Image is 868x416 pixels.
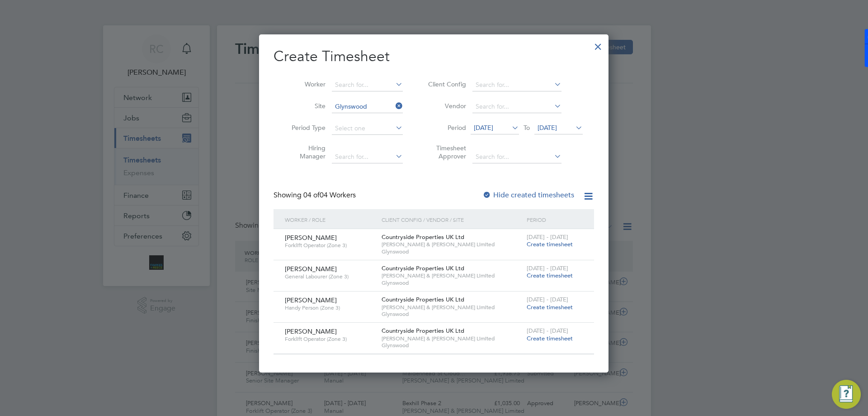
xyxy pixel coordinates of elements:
span: [PERSON_NAME] & [PERSON_NAME] Limited [382,241,522,248]
label: Client Config [425,80,466,88]
span: Forklift Operator (Zone 3) [285,242,375,249]
span: Create timesheet [527,272,573,279]
span: Countryside Properties UK Ltd [382,264,464,272]
span: Forklift Operator (Zone 3) [285,335,375,343]
div: Period [524,209,585,230]
div: Worker / Role [283,209,379,230]
input: Search for... [472,100,561,113]
label: Vendor [425,102,466,110]
label: Period [425,124,466,132]
span: Glynswood [382,342,522,349]
input: Search for... [472,79,561,91]
span: Glynswood [382,311,522,318]
label: Timesheet Approver [425,144,466,160]
span: [PERSON_NAME] [285,296,337,304]
span: [DATE] [474,124,493,132]
span: [PERSON_NAME] [285,234,337,242]
input: Select one [332,122,403,135]
span: 04 of [303,191,320,200]
span: Glynswood [382,279,522,287]
span: [PERSON_NAME] & [PERSON_NAME] Limited [382,335,522,342]
div: Client Config / Vendor / Site [379,209,524,230]
span: [PERSON_NAME] [285,327,337,335]
label: Worker [285,80,325,88]
span: Countryside Properties UK Ltd [382,233,464,241]
input: Search for... [332,79,403,91]
h2: Create Timesheet [274,47,594,66]
span: [DATE] - [DATE] [527,327,568,335]
span: Create timesheet [527,335,573,342]
span: [PERSON_NAME] & [PERSON_NAME] Limited [382,272,522,279]
span: Countryside Properties UK Ltd [382,296,464,303]
button: Engage Resource Center [832,380,861,409]
span: Create timesheet [527,240,573,248]
span: Countryside Properties UK Ltd [382,327,464,335]
label: Site [285,102,325,110]
label: Hide created timesheets [482,191,574,200]
span: Create timesheet [527,303,573,311]
span: [DATE] [538,124,557,132]
span: [PERSON_NAME] [285,265,337,273]
span: 04 Workers [303,191,356,200]
span: To [521,122,533,134]
span: [DATE] - [DATE] [527,296,568,303]
span: Handy Person (Zone 3) [285,304,375,311]
span: General Labourer (Zone 3) [285,273,375,280]
label: Hiring Manager [285,144,325,160]
input: Search for... [472,151,561,163]
div: Showing [274,191,358,200]
label: Period Type [285,124,325,132]
input: Search for... [332,100,403,113]
span: [DATE] - [DATE] [527,233,568,241]
input: Search for... [332,151,403,163]
span: Glynswood [382,248,522,255]
span: [PERSON_NAME] & [PERSON_NAME] Limited [382,304,522,311]
span: [DATE] - [DATE] [527,264,568,272]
